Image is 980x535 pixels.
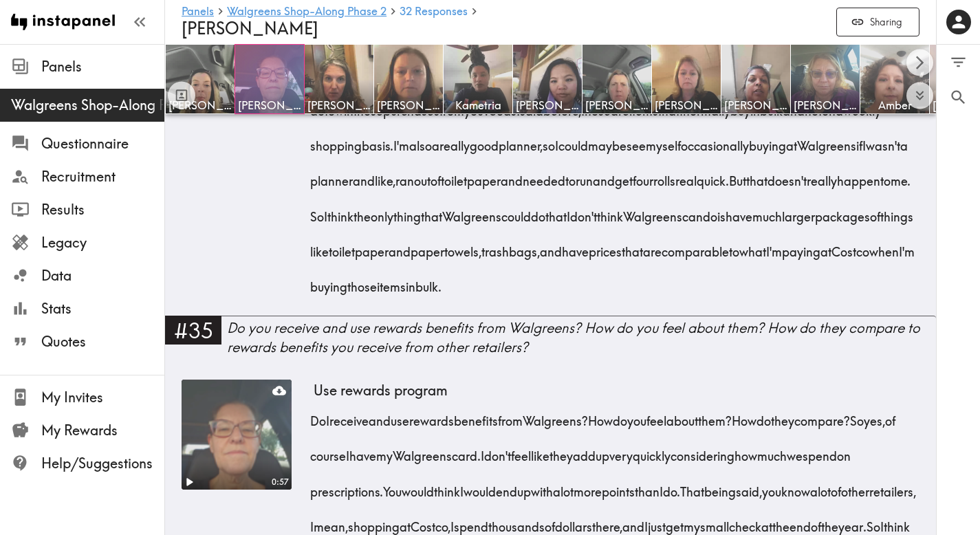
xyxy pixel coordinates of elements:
[681,124,749,159] span: occasionally
[347,265,377,300] span: those
[310,399,326,434] span: Do
[484,434,511,469] span: don't
[393,124,409,159] span: I'm
[697,159,729,194] span: quick.
[414,159,431,194] span: out
[635,469,660,504] span: than
[165,316,936,369] a: #35Do you receive and use rewards benefits from Walgreens? How do you feel about them? How do the...
[588,124,627,159] span: maybe
[395,159,414,194] span: ran
[864,399,885,434] span: yes,
[310,194,324,229] span: So
[481,434,484,469] span: I
[481,230,509,265] span: trash
[880,159,891,194] span: to
[182,380,292,490] figure: Play0:57
[182,18,318,39] span: [PERSON_NAME]
[794,98,857,113] span: [PERSON_NAME]
[41,233,164,252] span: Legacy
[627,399,646,434] span: you
[391,399,409,434] span: use
[791,44,860,114] a: [PERSON_NAME]
[327,194,353,229] span: think
[560,469,574,504] span: lot
[509,230,540,265] span: bags,
[400,6,468,19] a: 32 Responses
[771,399,794,434] span: they
[675,159,697,194] span: real
[786,124,797,159] span: at
[444,44,513,114] a: Kametria
[860,44,930,114] a: Amber
[671,434,734,469] span: considering
[369,399,391,434] span: and
[757,434,787,469] span: much
[682,194,703,229] span: can
[371,194,393,229] span: only
[831,230,869,265] span: Costco
[732,399,756,434] span: How
[499,124,543,159] span: planner,
[531,434,549,469] span: like
[377,98,440,113] span: [PERSON_NAME]
[891,159,911,194] span: me.
[496,469,517,504] span: end
[767,159,807,194] span: doesn't
[756,399,771,434] span: do
[346,434,349,469] span: I
[663,469,680,504] span: do.
[41,332,164,351] span: Quotes
[329,399,369,434] span: receive
[464,469,496,504] span: would
[739,230,766,265] span: what
[516,98,579,113] span: [PERSON_NAME]
[553,469,560,504] span: a
[609,434,633,469] span: very
[570,194,597,229] span: don't
[633,434,671,469] span: quickly
[724,98,787,113] span: [PERSON_NAME]
[310,265,347,300] span: buying
[41,421,164,440] span: My Rewards
[850,399,864,434] span: So
[307,98,371,113] span: [PERSON_NAME]
[523,399,588,434] span: Walgreens?
[41,167,164,186] span: Recruitment
[746,159,767,194] span: that
[377,265,406,300] span: items
[782,194,815,229] span: larger
[310,434,346,469] span: course
[662,230,729,265] span: comparable
[937,80,980,115] button: Search
[588,399,613,434] span: How
[880,194,913,229] span: things
[558,124,588,159] span: could
[803,434,837,469] span: spend
[308,380,453,402] span: Use rewards program
[523,159,565,194] span: needed
[615,159,633,194] span: get
[555,124,558,159] span: I
[353,194,371,229] span: the
[540,230,562,265] span: and
[567,194,570,229] span: I
[501,159,523,194] span: and
[949,53,968,72] span: Filter Responses
[182,474,197,490] button: Play
[431,159,441,194] span: of
[869,230,899,265] span: when
[797,124,856,159] span: Walgreens
[862,124,866,159] span: I
[666,399,698,434] span: about
[238,98,301,113] span: [PERSON_NAME]
[596,434,609,469] span: up
[787,434,803,469] span: we
[633,159,653,194] span: four
[729,159,746,194] span: But
[434,469,460,504] span: think
[794,399,850,434] span: compare?
[531,469,553,504] span: with
[165,44,235,114] a: [PERSON_NAME]
[227,6,386,19] a: Walgreens Shop-Along Phase 2
[660,469,663,504] span: I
